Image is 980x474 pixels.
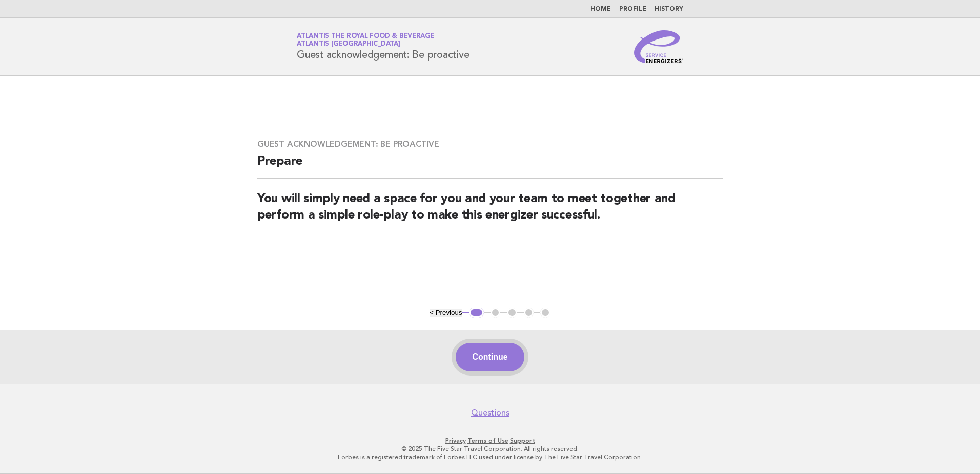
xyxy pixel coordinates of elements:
[176,445,804,453] p: © 2025 The Five Star Travel Corporation. All rights reserved.
[297,33,469,60] h1: Guest acknowledgement: Be proactive
[257,153,723,179] h2: Prepare
[257,191,723,232] h2: You will simply need a space for you and your team to meet together and perform a simple role-pla...
[634,30,683,63] img: Service Energizers
[257,139,723,149] h3: Guest acknowledgement: Be proactive
[297,41,400,48] span: Atlantis [GEOGRAPHIC_DATA]
[456,343,524,371] button: Continue
[176,453,804,461] p: Forbes is a registered trademark of Forbes LLC used under license by The Five Star Travel Corpora...
[469,308,484,318] button: 1
[590,6,611,12] a: Home
[297,33,435,47] a: Atlantis the Royal Food & BeverageAtlantis [GEOGRAPHIC_DATA]
[176,437,804,445] p: · ·
[471,408,509,418] a: Questions
[467,437,508,444] a: Terms of Use
[619,6,646,12] a: Profile
[655,6,683,12] a: History
[430,309,462,317] button: < Previous
[510,437,535,444] a: Support
[445,437,466,444] a: Privacy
